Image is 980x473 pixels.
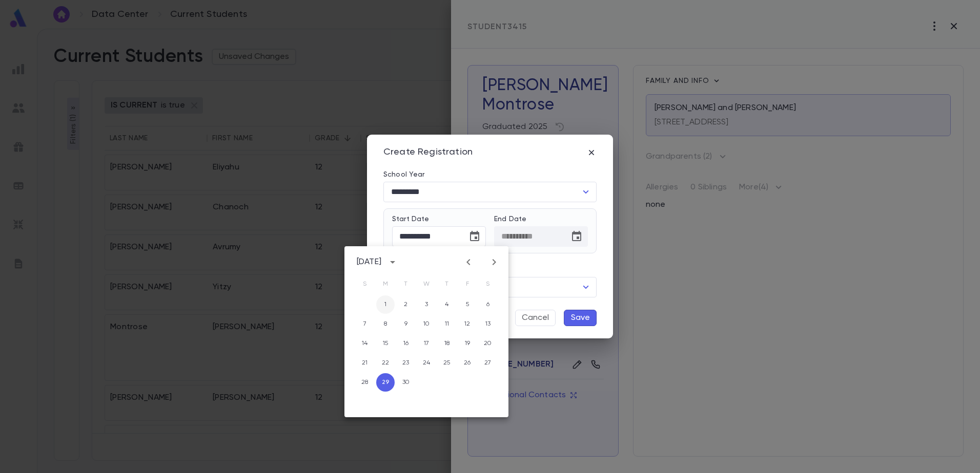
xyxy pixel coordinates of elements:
[479,354,497,372] button: 27
[397,315,415,333] button: 9
[397,274,415,294] span: Tuesday
[438,295,456,314] button: 4
[438,334,456,353] button: 18
[458,354,477,372] button: 26
[376,334,395,353] button: 15
[384,254,401,270] button: calendar view is open, switch to year view
[458,295,477,314] button: 5
[376,315,395,333] button: 8
[356,354,374,372] button: 21
[479,315,497,333] button: 13
[438,354,456,372] button: 25
[356,334,374,353] button: 14
[376,373,395,392] button: 29
[376,354,395,372] button: 22
[438,274,456,294] span: Thursday
[438,315,456,333] button: 11
[417,295,436,314] button: 3
[479,334,497,353] button: 20
[357,257,381,267] div: [DATE]
[392,215,486,223] label: Start Date
[579,185,593,199] button: Open
[356,274,374,294] span: Sunday
[376,295,395,314] button: 1
[397,334,415,353] button: 16
[464,226,485,247] button: Choose date, selected date is Sep 29, 2025
[458,274,477,294] span: Friday
[564,310,597,326] button: Save
[397,354,415,372] button: 23
[417,315,436,333] button: 10
[458,315,477,333] button: 12
[417,274,436,294] span: Wednesday
[397,373,415,392] button: 30
[460,254,477,270] button: Previous month
[397,295,415,314] button: 2
[494,215,588,223] label: End Date
[376,274,395,294] span: Monday
[383,170,425,179] label: School Year
[479,274,497,294] span: Saturday
[356,315,374,333] button: 7
[383,147,473,158] div: Create Registration
[458,334,477,353] button: 19
[515,310,556,326] button: Cancel
[486,254,502,270] button: Next month
[579,280,593,294] button: Open
[417,334,436,353] button: 17
[417,354,436,372] button: 24
[479,295,497,314] button: 6
[356,373,374,392] button: 28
